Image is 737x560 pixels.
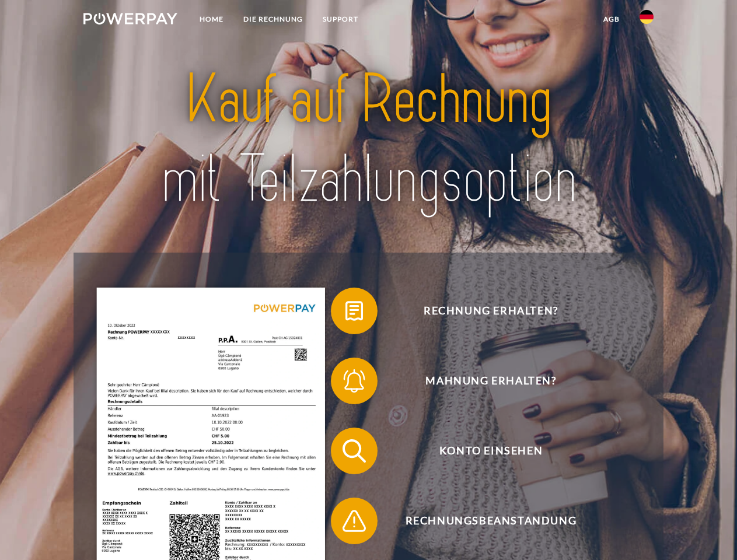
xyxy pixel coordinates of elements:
img: logo-powerpay-white.svg [83,13,177,24]
a: DIE RECHNUNG [233,9,313,30]
button: Rechnungsbeanstandung [331,498,634,544]
img: qb_bell.svg [340,366,369,395]
span: Mahnung erhalten? [348,358,634,404]
img: title-powerpay_de.svg [111,56,626,223]
span: Rechnung erhalten? [348,288,634,334]
img: qb_bill.svg [340,296,369,325]
a: agb [593,9,630,30]
span: Konto einsehen [348,428,634,474]
a: SUPPORT [313,9,368,30]
button: Mahnung erhalten? [331,358,634,404]
img: de [640,10,654,24]
a: Home [190,9,233,30]
button: Konto einsehen [331,428,634,474]
button: Rechnung erhalten? [331,288,634,334]
span: Rechnungsbeanstandung [348,498,634,544]
img: qb_warning.svg [340,506,369,535]
img: qb_search.svg [340,436,369,466]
